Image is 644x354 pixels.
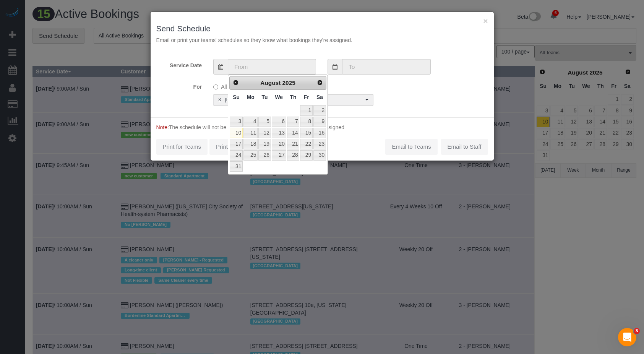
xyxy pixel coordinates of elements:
a: 17 [230,139,243,149]
iframe: Intercom live chat [618,328,636,346]
a: 21 [287,139,300,149]
a: 24 [230,150,243,161]
span: August [260,80,281,86]
span: Sunday [233,94,240,100]
a: 14 [287,128,300,138]
span: Next [317,80,323,86]
a: 18 [243,139,258,149]
span: Thursday [290,94,297,100]
a: 31 [230,161,243,172]
a: 22 [300,139,312,149]
a: Prev [230,77,241,88]
p: Email or print your teams' schedules so they know what bookings they're assigned. [156,36,488,44]
label: For [151,80,208,91]
a: 16 [313,128,326,138]
a: 20 [272,139,286,149]
a: 9 [313,117,326,127]
a: 26 [258,150,271,161]
a: 27 [272,150,286,161]
a: 3 [230,117,243,127]
input: To [342,59,430,75]
a: Next [315,77,325,88]
span: 3 [634,328,640,334]
a: 23 [313,139,326,149]
span: 3 - [PERSON_NAME] [218,97,363,103]
label: All Teams [213,80,244,91]
span: Prev [233,80,239,86]
input: From [228,59,316,75]
a: 4 [243,117,258,127]
input: All Teams [213,84,218,89]
a: 28 [287,150,300,161]
a: 6 [272,117,286,127]
button: × [483,17,488,25]
a: 1 [300,105,312,115]
span: Monday [247,94,255,100]
a: 30 [313,150,326,161]
a: 8 [300,117,312,127]
span: Saturday [316,94,323,100]
a: 5 [258,117,271,127]
h3: Send Schedule [156,24,488,33]
button: 3 - [PERSON_NAME] [213,94,373,106]
ol: Choose Team(s) [213,94,373,106]
span: 2025 [282,80,295,86]
a: 7 [287,117,300,127]
span: Wednesday [275,94,283,100]
span: Note: [156,124,169,130]
span: Friday [304,94,309,100]
p: The schedule will not be sent for bookings that are marked as Unassigned [156,123,488,131]
a: 29 [300,150,312,161]
a: 25 [243,150,258,161]
a: 2 [313,105,326,115]
a: 13 [272,128,286,138]
a: 19 [258,139,271,149]
a: 15 [300,128,312,138]
a: 10 [230,128,243,138]
a: 12 [258,128,271,138]
label: Service Date [151,59,208,69]
a: 11 [243,128,258,138]
span: Tuesday [262,94,268,100]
